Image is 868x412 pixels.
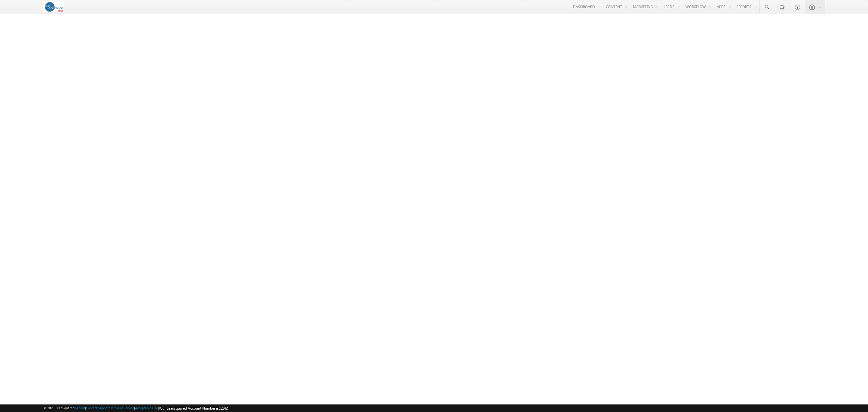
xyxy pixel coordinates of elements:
img: Custom Logo [43,2,64,12]
a: Contact Support [86,406,110,410]
a: Terms of Service [111,406,134,410]
span: 55142 [219,406,228,410]
span: Your Leadsquared Account Number is [159,406,228,410]
span: © 2025 LeadSquared | | | | | [43,405,228,411]
a: About [76,406,85,410]
a: Acceptable Use [135,406,158,410]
